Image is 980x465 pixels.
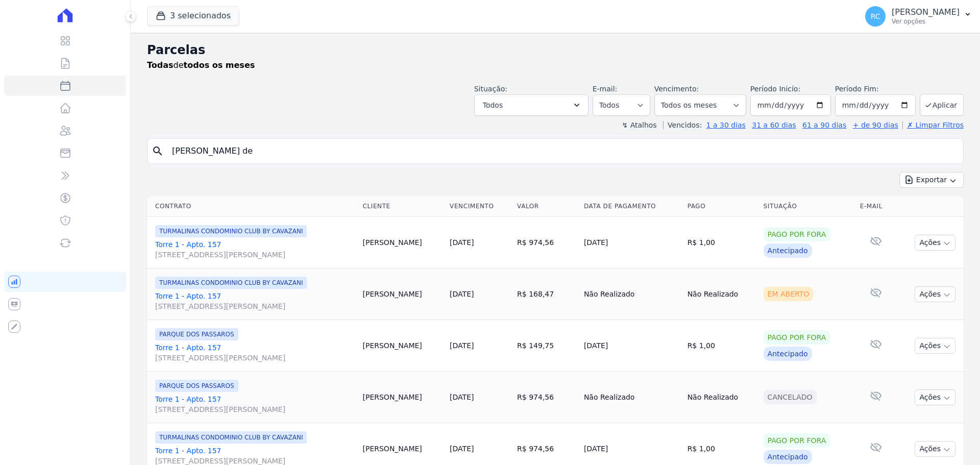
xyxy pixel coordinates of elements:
[152,145,164,157] i: search
[147,60,174,70] strong: Todas
[359,372,446,423] td: [PERSON_NAME]
[892,17,960,26] p: Ver opções
[155,353,355,363] span: [STREET_ADDRESS][PERSON_NAME]
[155,342,355,363] a: Torre 1 - Apto. 157[STREET_ADDRESS][PERSON_NAME]
[683,217,759,268] td: R$ 1,00
[750,85,800,93] label: Período Inicío:
[853,121,898,129] a: + de 90 dias
[856,196,896,217] th: E-mail
[450,341,474,350] a: [DATE]
[450,393,474,401] a: [DATE]
[155,301,355,311] span: [STREET_ADDRESS][PERSON_NAME]
[155,394,355,414] a: Torre 1 - Apto. 157[STREET_ADDRESS][PERSON_NAME]
[683,372,759,423] td: Não Realizado
[764,243,812,258] div: Antecipado
[513,372,580,423] td: R$ 974,56
[764,227,830,241] div: Pago por fora
[184,60,255,70] strong: todos os meses
[513,268,580,320] td: R$ 168,47
[450,290,474,298] a: [DATE]
[622,121,656,129] label: ↯ Atalhos
[580,372,683,423] td: Não Realizado
[155,328,238,340] span: PARQUE DOS PASSAROS
[683,268,759,320] td: Não Realizado
[580,320,683,372] td: [DATE]
[166,141,959,161] input: Buscar por nome do lote ou do cliente
[835,84,916,94] label: Período Fim:
[446,196,513,217] th: Vencimento
[871,13,880,20] span: RC
[915,441,955,457] button: Ações
[920,94,964,116] button: Aplicar
[155,431,307,444] span: TURMALINAS CONDOMINIO CLUB BY CAVAZANI
[155,404,355,414] span: [STREET_ADDRESS][PERSON_NAME]
[155,291,355,311] a: Torre 1 - Apto. 157[STREET_ADDRESS][PERSON_NAME]
[359,217,446,268] td: [PERSON_NAME]
[450,445,474,453] a: [DATE]
[915,286,955,302] button: Ações
[683,320,759,372] td: R$ 1,00
[580,268,683,320] td: Não Realizado
[764,433,830,448] div: Pago por fora
[802,121,846,129] a: 61 a 90 dias
[752,121,796,129] a: 31 a 60 dias
[706,121,746,129] a: 1 a 30 dias
[155,277,307,289] span: TURMALINAS CONDOMINIO CLUB BY CAVAZANI
[359,320,446,372] td: [PERSON_NAME]
[764,347,812,361] div: Antecipado
[474,85,507,93] label: Situação:
[915,338,955,354] button: Ações
[513,320,580,372] td: R$ 149,75
[915,389,955,405] button: Ações
[147,6,239,26] button: 3 selecionados
[580,217,683,268] td: [DATE]
[147,41,964,59] h2: Parcelas
[147,59,255,71] p: de
[764,287,814,301] div: Em Aberto
[359,196,446,217] th: Cliente
[683,196,759,217] th: Pago
[474,94,589,116] button: Todos
[155,239,355,260] a: Torre 1 - Apto. 157[STREET_ADDRESS][PERSON_NAME]
[902,121,964,129] a: ✗ Limpar Filtros
[593,85,618,93] label: E-mail:
[764,390,817,404] div: Cancelado
[450,238,474,247] a: [DATE]
[580,196,683,217] th: Data de Pagamento
[899,172,964,188] button: Exportar
[359,268,446,320] td: [PERSON_NAME]
[764,450,812,464] div: Antecipado
[857,2,980,31] button: RC [PERSON_NAME] Ver opções
[759,196,856,217] th: Situação
[764,330,830,345] div: Pago por fora
[892,7,960,17] p: [PERSON_NAME]
[654,85,699,93] label: Vencimento:
[915,235,955,251] button: Ações
[147,196,359,217] th: Contrato
[483,99,503,111] span: Todos
[663,121,702,129] label: Vencidos:
[155,380,238,392] span: PARQUE DOS PASSAROS
[155,250,355,260] span: [STREET_ADDRESS][PERSON_NAME]
[155,225,307,237] span: TURMALINAS CONDOMINIO CLUB BY CAVAZANI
